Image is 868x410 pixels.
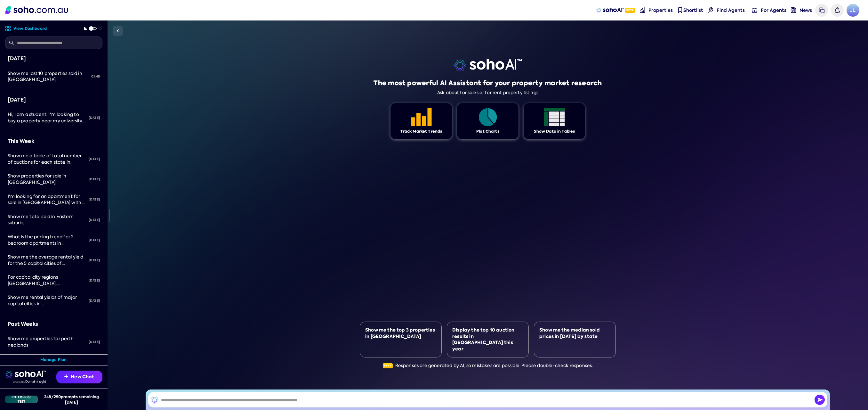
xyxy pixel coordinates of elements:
[8,254,83,272] span: Show me the average rental yield for the 5 capital cities of [GEOGRAPHIC_DATA]
[365,327,436,340] div: Show me the top 3 properties in [GEOGRAPHIC_DATA]
[86,152,102,166] div: [DATE]
[8,70,89,83] div: Show me last 10 properties sold in Darlinghurst
[640,7,645,13] img: properties-nav icon
[8,173,86,185] div: Show properties for sale in Oberon
[5,6,68,14] img: Soho Logo
[5,190,86,210] a: I'm looking for an apartment for sale in [GEOGRAPHIC_DATA] with 3 bedrooms, my budget is $1.5M to...
[8,193,86,206] div: I'm looking for an apartment for sale in Strathfield with 3 bedrooms, my budget is $1.5M to $1.6M.
[8,70,82,83] span: Show me last 10 properties sold in [GEOGRAPHIC_DATA]
[5,230,86,250] a: What is the pricing trend for 2 bedroom apartments in [GEOGRAPHIC_DATA] for the past 2 years?
[534,129,575,134] div: Show Data in Tables
[86,274,102,288] div: [DATE]
[683,7,703,13] span: Shortlist
[8,137,100,145] div: This Week
[648,7,673,13] span: Properties
[8,153,86,165] div: Show me a table of total number of auctions for each state in Australia, add a column for total S...
[8,111,86,124] div: Hi, I am a student. I'm looking to buy a property near my university. I go to UNSW and I want two...
[64,374,68,378] img: Recommendation icon
[5,371,46,378] img: sohoai logo
[8,193,85,218] span: I'm looking for an apartment for sale in [GEOGRAPHIC_DATA] with 3 bedrooms, my budget is $1.5M to...
[476,129,499,134] div: Plot Charts
[374,78,602,87] h1: The most powerful AI Assistant for your property market research
[8,336,74,348] span: Show me properties for perth nedlands
[8,96,100,104] div: [DATE]
[544,108,565,126] img: Feature 1 icon
[8,294,86,307] div: Show me rental yields of major capital cities in australia, also add columns for Houses and also ...
[40,394,102,405] div: 248 / 250 prompts remaining [DATE]
[86,335,102,349] div: [DATE]
[625,8,635,13] span: Beta
[151,396,158,404] img: SohoAI logo black
[8,153,82,190] span: Show me a table of total number of auctions for each state in [GEOGRAPHIC_DATA], add a column for...
[8,320,100,328] div: Past Weeks
[86,233,102,247] div: [DATE]
[5,396,38,403] div: Enterprise Test
[56,371,102,383] button: New Chat
[86,213,102,227] div: [DATE]
[411,108,432,126] img: Feature 1 icon
[86,172,102,186] div: [DATE]
[752,7,757,13] img: for-agents-nav icon
[831,4,844,17] a: Notifications
[454,59,522,72] img: sohoai logo
[8,173,67,185] span: Show properties for sale in [GEOGRAPHIC_DATA]
[5,108,86,128] a: Hi, I am a student. I'm looking to buy a property near my university. I go to UNSW and I want two...
[815,395,825,405] button: Send
[40,357,67,363] a: Manage Plan
[8,54,100,63] div: [DATE]
[5,26,47,31] a: View Dashboard
[5,210,86,230] a: Show me total sold in Eastern suburbs
[86,253,102,267] div: [DATE]
[815,4,828,17] a: Messages
[8,254,86,266] div: Show me the average rental yield for the 5 capital cities of Australia
[815,395,825,405] img: Send icon
[452,327,523,352] div: Display the top 10 auction results in [GEOGRAPHIC_DATA] this year
[383,363,593,369] div: Responses are generated by AI, so mistakes are possible. Please double-check responses.
[708,7,713,13] img: Find agents icon
[5,332,86,352] a: Show me properties for perth nedlands
[86,111,102,125] div: [DATE]
[596,8,623,13] img: sohoAI logo
[677,7,683,13] img: shortlist-nav icon
[834,7,840,13] img: bell icon
[5,169,86,189] a: Show properties for sale in [GEOGRAPHIC_DATA]
[5,67,89,87] a: Show me last 10 properties sold in [GEOGRAPHIC_DATA]
[8,234,86,246] div: What is the pricing trend for 2 bedroom apartments in North Sydney for the past 2 years?
[5,270,86,291] a: For capital city regions [GEOGRAPHIC_DATA], [GEOGRAPHIC_DATA], [GEOGRAPHIC_DATA], [GEOGRAPHIC_DAT...
[847,4,859,17] span: JL
[8,214,86,226] div: Show me total sold in Eastern suburbs
[114,27,122,35] img: Sidebar toggle icon
[8,214,74,226] span: Show me total sold in Eastern suburbs
[8,274,86,287] div: For capital city regions Darwin, Hobart, Sydney, Melbourne, Canberra, Brisbane and Perth, show me...
[847,4,859,17] a: Avatar of Jonathan Lui
[8,274,85,349] span: For capital city regions [GEOGRAPHIC_DATA], [GEOGRAPHIC_DATA], [GEOGRAPHIC_DATA], [GEOGRAPHIC_DAT...
[761,7,786,13] span: For Agents
[89,70,102,84] div: 01:48
[5,250,86,270] a: Show me the average rental yield for the 5 capital cities of [GEOGRAPHIC_DATA]
[86,294,102,308] div: [DATE]
[8,294,77,325] span: Show me rental yields of major capital cities in [GEOGRAPHIC_DATA], also add columns for Houses a...
[13,380,46,383] img: Data provided by Domain Insight
[5,291,86,311] a: Show me rental yields of major capital cities in [GEOGRAPHIC_DATA], also add columns for Houses a...
[8,234,83,258] span: What is the pricing trend for 2 bedroom apartments in [GEOGRAPHIC_DATA] for the past 2 years?
[800,7,812,13] span: News
[5,149,86,169] a: Show me a table of total number of auctions for each state in [GEOGRAPHIC_DATA], add a column for...
[437,90,538,95] div: Ask about for sales or for rent property listings
[400,129,442,134] div: Track Market Trends
[5,352,86,372] a: Show me auction clearance rate for each State between [DATE] to [DATE], include column for total ...
[791,7,796,13] img: news-nav icon
[86,193,102,207] div: [DATE]
[8,111,85,136] span: Hi, I am a student. I'm looking to buy a property near my university. I go to UNSW and I want two...
[478,108,498,126] img: Feature 1 icon
[8,336,86,348] div: Show me properties for perth nedlands
[819,7,824,13] img: messages icon
[539,327,610,340] div: Show me the median sold prices in [DATE] by state
[717,7,745,13] span: Find Agents
[383,363,393,368] span: Beta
